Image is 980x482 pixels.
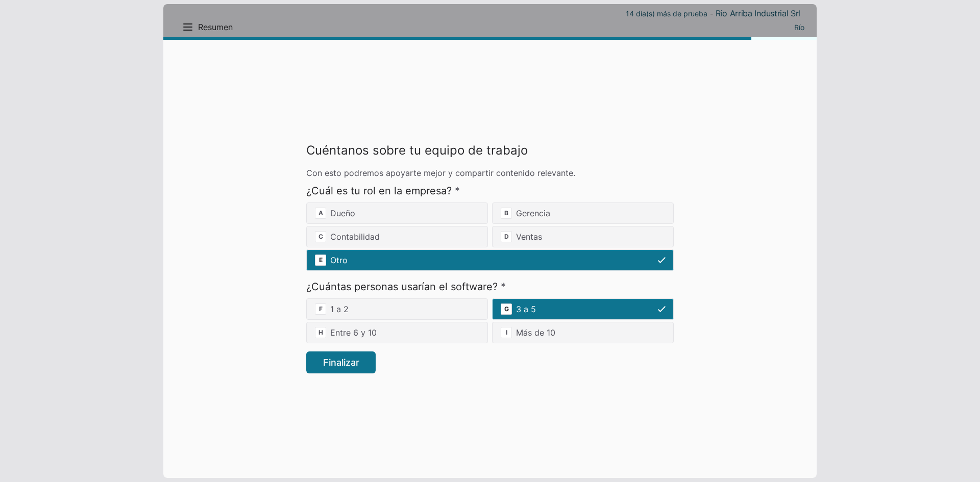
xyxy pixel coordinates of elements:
[501,303,512,315] span: G
[306,183,674,198] label: ¿Cuál es tu rol en la empresa?
[306,167,674,179] p: Con esto podremos apoyarte mejor y compartir contenido relevante.
[315,231,326,242] span: C
[492,226,674,247] div: Ventas
[315,327,326,338] span: H
[501,327,512,338] span: I
[306,202,488,224] div: Dueño
[501,231,512,242] span: D
[492,202,674,224] div: Gerencia
[306,351,376,373] button: Finalizar
[315,208,326,219] span: A
[315,255,326,266] span: E
[306,142,674,158] h2: Cuéntanos sobre tu equipo de trabajo
[501,208,512,219] span: B
[315,303,326,315] span: F
[306,298,488,320] div: 1 a 2
[306,279,674,294] label: ¿Cuántas personas usarían el software?
[306,322,488,343] div: Entre 6 y 10
[492,322,674,343] div: Más de 10
[306,226,488,247] div: Contabilidad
